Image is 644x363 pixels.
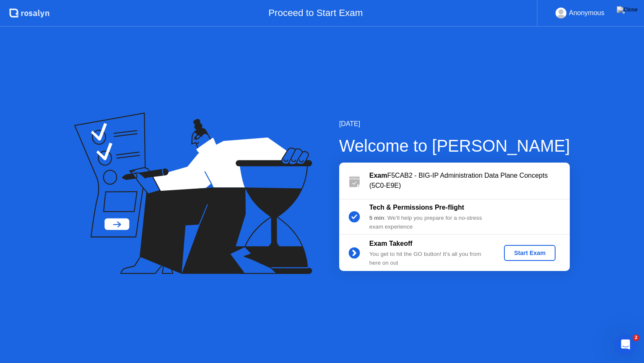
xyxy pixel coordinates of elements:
div: [DATE] [339,119,570,129]
div: Welcome to [PERSON_NAME] [339,133,570,158]
b: Exam Takeoff [369,240,413,247]
img: Close [617,6,638,13]
div: Start Exam [507,250,552,256]
b: Exam [369,172,387,179]
div: You get to hit the GO button! It’s all you from here on out [369,250,490,267]
b: 5 min [369,215,384,221]
span: 2 [633,334,639,341]
div: F5CAB2 - BIG-IP Administration Data Plane Concepts (5C0-E9E) [369,171,570,191]
button: Start Exam [504,245,556,261]
b: Tech & Permissions Pre-flight [369,204,464,211]
iframe: Intercom live chat [615,334,636,355]
div: : We’ll help you prepare for a no-stress exam experience [369,214,490,231]
div: Anonymous [569,8,605,18]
